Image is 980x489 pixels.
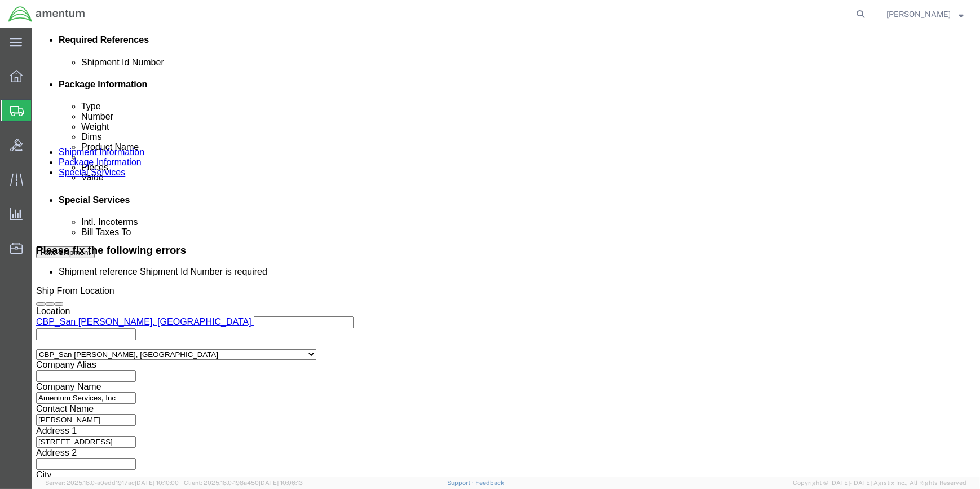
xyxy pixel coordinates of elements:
[184,479,303,486] span: Client: 2025.18.0-198a450
[135,479,179,486] span: [DATE] 10:10:00
[886,8,951,20] span: Donald Frederiksen
[45,479,179,486] span: Server: 2025.18.0-a0edd1917ac
[32,28,980,477] iframe: FS Legacy Container
[8,6,86,23] img: logo
[259,479,303,486] span: [DATE] 10:06:13
[447,479,475,486] a: Support
[886,7,964,21] button: [PERSON_NAME]
[475,479,504,486] a: Feedback
[793,478,966,488] span: Copyright © [DATE]-[DATE] Agistix Inc., All Rights Reserved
